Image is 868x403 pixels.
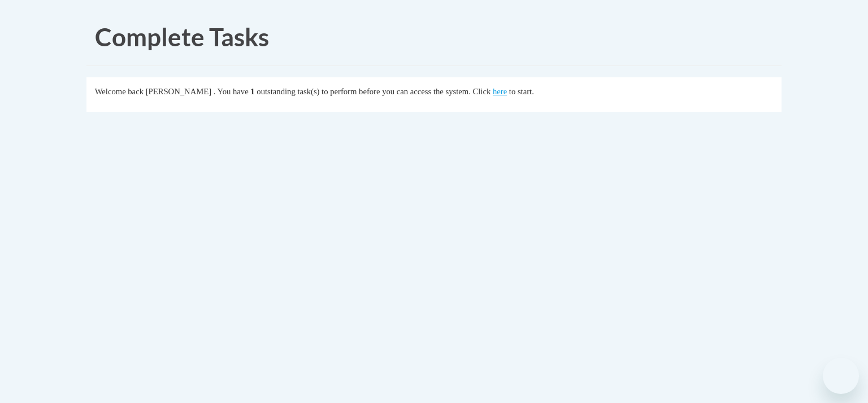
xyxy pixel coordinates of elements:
span: [PERSON_NAME] [146,87,211,96]
a: here [493,87,507,96]
span: . You have [214,87,249,96]
span: Complete Tasks [95,22,269,51]
iframe: Button to launch messaging window [823,358,859,394]
span: to start. [509,87,534,96]
span: 1 [250,87,254,96]
span: Welcome back [95,87,144,96]
span: outstanding task(s) to perform before you can access the system. Click [257,87,491,96]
